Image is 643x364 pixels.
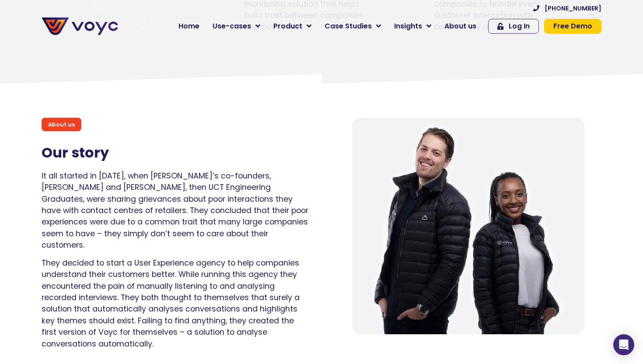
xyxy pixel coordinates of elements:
span: Free Demo [553,23,592,30]
a: [PHONE_NUMBER] [533,5,601,11]
p: It all started in [DATE], when [PERSON_NAME]’s co-founders, [PERSON_NAME] and [PERSON_NAME], then... [42,170,308,251]
span: About us [444,21,476,31]
img: voyc-full-logo [42,17,118,35]
a: Product [267,17,318,35]
a: Log In [488,19,539,34]
span: Case Studies [325,21,372,31]
a: Insights [388,17,438,35]
div: Open Intercom Messenger [613,334,634,355]
p: They decided to start a User Experience agency to help companies understand their customers bette... [42,257,308,350]
span: Home [178,21,199,31]
a: Free Demo [544,19,601,34]
a: About us [438,17,483,35]
a: Case Studies [318,17,388,35]
span: Use-cases [213,21,251,31]
div: About us [42,118,81,131]
span: Log In [509,23,530,30]
span: Product [273,21,302,31]
h2: Our story [42,144,308,161]
a: Home [172,17,206,35]
a: Use-cases [206,17,267,35]
span: [PHONE_NUMBER] [545,5,601,11]
img: About us [352,118,584,334]
span: Insights [394,21,422,31]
